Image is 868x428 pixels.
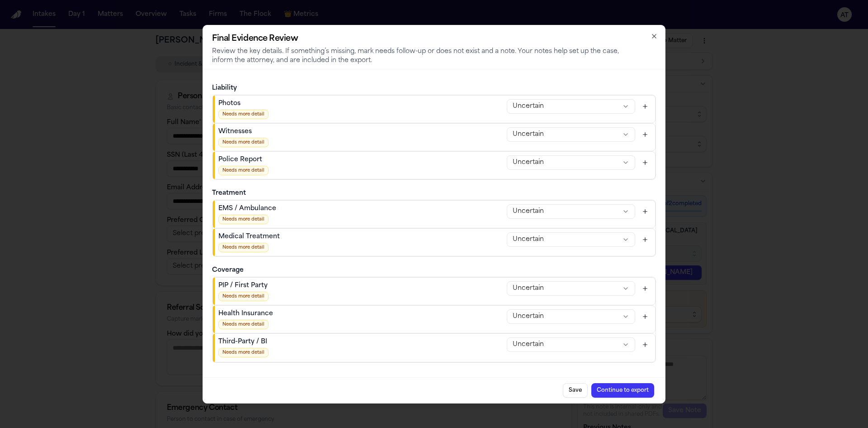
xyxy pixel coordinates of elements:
[639,128,651,141] button: Add context for Witnesses
[218,138,269,147] span: Needs more detail
[218,243,269,252] span: Needs more detail
[212,266,656,275] h3: Coverage
[218,99,269,108] div: Photos
[212,84,656,93] h3: Liability
[218,232,280,241] div: Medical Treatment
[218,155,269,164] div: Police Report
[218,337,269,346] div: Third-Party / BI
[218,348,269,357] span: Needs more detail
[212,47,632,65] p: Review the key details. If something’s missing, mark needs follow-up or does not exist and a note...
[639,338,651,351] button: Add context for Third-Party / BI
[218,127,269,136] div: Witnesses
[218,309,273,318] div: Health Insurance
[218,166,269,175] span: Needs more detail
[507,309,635,324] button: Health Insurance status
[639,282,651,295] button: Add context for PIP / First Party
[507,204,635,219] button: EMS / Ambulance status
[639,310,651,323] button: Add context for Health Insurance
[218,281,269,290] div: PIP / First Party
[218,204,276,213] div: EMS / Ambulance
[507,99,635,114] button: Photos status
[218,110,269,119] span: Needs more detail
[218,320,269,329] span: Needs more detail
[639,233,651,246] button: Add context for Medical Treatment
[639,100,651,113] button: Add context for Photos
[212,189,656,198] h3: Treatment
[507,155,635,170] button: Police Report status
[507,337,635,352] button: Third-Party / BI status
[507,127,635,142] button: Witnesses status
[639,156,651,169] button: Add context for Police Report
[563,383,588,398] button: Save
[591,383,654,398] button: Continue to export
[218,292,269,301] span: Needs more detail
[507,281,635,296] button: PIP / First Party status
[218,215,269,224] span: Needs more detail
[507,232,635,247] button: Medical Treatment status
[212,33,632,45] h2: Final Evidence Review
[639,205,651,218] button: Add context for EMS / Ambulance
